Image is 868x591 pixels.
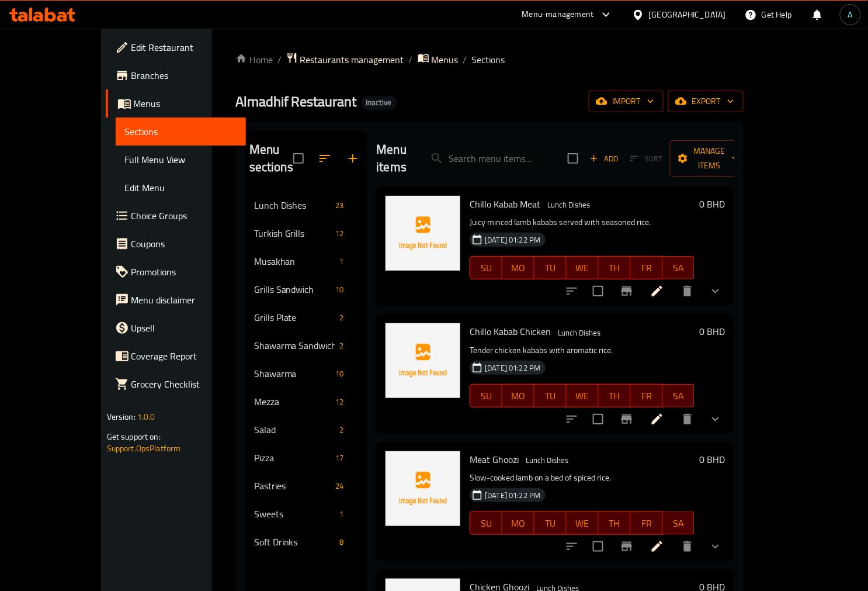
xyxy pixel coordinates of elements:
[106,33,246,61] a: Edit Restaurant
[386,451,460,526] img: Meat Ghoozi
[470,256,502,279] button: SU
[571,260,594,277] span: WE
[254,479,331,493] span: Pastries
[571,388,594,405] span: WE
[362,96,397,110] div: Inactive
[335,256,348,267] span: 1
[106,342,246,370] a: Coverage Report
[386,196,460,271] img: Chillo Kabab Meat
[631,384,663,407] button: FR
[254,310,335,324] span: Grills Plate
[254,423,335,437] div: Salad
[131,209,237,223] span: Choice Groups
[254,198,331,212] span: Lunch Dishes
[131,293,237,307] span: Menu disclaimer
[125,181,237,195] span: Edit Menu
[699,323,725,340] h6: 0 BHD
[331,198,348,212] div: items
[585,150,623,168] span: Add item
[470,343,695,358] p: Tender chicken kababs with aromatic rice.
[663,384,695,407] button: SA
[470,215,695,230] p: Juicy minced lamb kababs served with seasoned rice.
[106,61,246,89] a: Branches
[106,314,246,342] a: Upsell
[131,321,237,335] span: Upsell
[470,323,551,340] span: Chillo Kabab Chicken
[331,200,348,211] span: 23
[116,117,246,146] a: Sections
[335,254,348,268] div: items
[668,260,690,277] span: SA
[331,367,348,381] div: items
[331,282,348,296] div: items
[335,535,348,549] div: items
[613,533,641,561] button: Branch-specific-item
[254,451,331,465] span: Pizza
[558,277,586,305] button: sort-choices
[543,198,595,212] span: Lunch Dishes
[539,388,562,405] span: TU
[245,500,367,528] div: Sweets1
[335,340,348,351] span: 2
[571,515,594,532] span: WE
[335,310,348,324] div: items
[470,511,502,535] button: SU
[245,416,367,444] div: Salad2
[116,146,246,174] a: Full Menu View
[254,254,335,268] div: Musakhan
[125,153,237,167] span: Full Menu View
[650,540,664,554] a: Edit menu item
[235,53,273,67] a: Home
[502,256,534,279] button: MO
[300,53,404,67] span: Restaurants management
[567,384,599,407] button: WE
[249,141,294,176] h2: Menu sections
[507,388,530,405] span: MO
[254,535,335,549] span: Soft Drinks
[848,8,853,21] span: A
[335,507,348,521] div: items
[107,429,161,444] span: Get support on:
[131,377,237,391] span: Grocery Checklist
[106,202,246,230] a: Choice Groups
[668,91,744,112] button: export
[245,247,367,275] div: Musakhan1
[331,226,348,240] div: items
[331,395,348,409] div: items
[586,279,610,303] span: Select to update
[463,53,467,67] li: /
[709,412,723,426] svg: Show Choices
[235,52,744,67] nav: breadcrumb
[649,8,726,21] div: [GEOGRAPHIC_DATA]
[106,89,246,117] a: Menus
[335,338,348,352] div: items
[245,528,367,556] div: Soft Drinks8
[254,367,331,381] span: Shawarma
[335,423,348,437] div: items
[131,237,237,251] span: Coupons
[623,150,670,168] span: Select section first
[106,230,246,258] a: Coupons
[277,53,282,67] li: /
[636,388,658,405] span: FR
[131,68,237,82] span: Branches
[588,152,620,165] span: Add
[673,405,702,433] button: delete
[335,424,348,436] span: 2
[599,511,631,535] button: TH
[598,94,654,109] span: import
[107,409,136,424] span: Version:
[245,191,367,219] div: Lunch Dishes23
[699,196,725,212] h6: 0 BHD
[585,150,623,168] button: Add
[668,388,690,405] span: SA
[331,451,348,465] div: items
[254,338,335,352] span: Shawarma Sandwich
[475,515,498,532] span: SU
[673,277,702,305] button: delete
[339,144,367,172] button: Add section
[286,52,404,67] a: Restaurants management
[235,88,357,115] span: Almadhif Restaurant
